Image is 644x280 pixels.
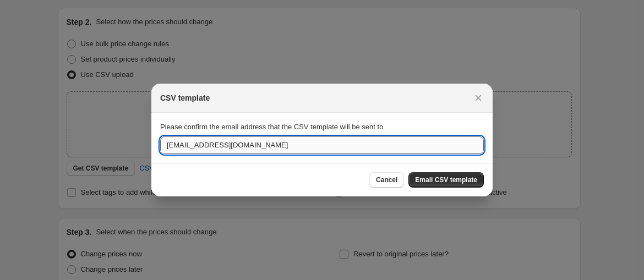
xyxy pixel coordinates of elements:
span: Please confirm the email address that the CSV template will be sent to [160,123,383,131]
span: Email CSV template [415,175,477,184]
span: Cancel [376,175,397,184]
button: Close [471,90,486,106]
h2: CSV template [160,92,210,103]
button: Cancel [369,172,404,188]
button: Email CSV template [408,172,484,188]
